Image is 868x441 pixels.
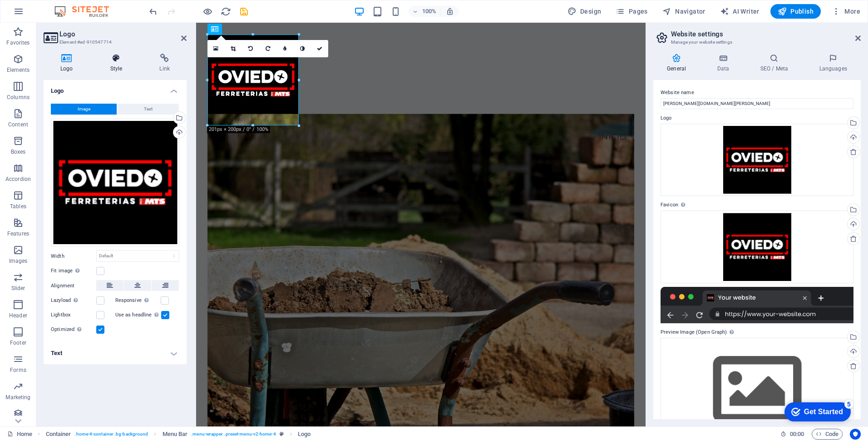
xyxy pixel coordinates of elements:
button: reload [220,6,231,17]
h3: Manage your website settings [671,38,843,46]
span: Pages [616,7,647,16]
label: Optimized [51,324,96,335]
span: : [796,431,798,437]
i: Reload page [221,6,231,17]
h3: Element #ed-910547714 [59,38,168,46]
div: Get Started [27,10,66,18]
nav: breadcrumb [46,429,311,440]
span: AI Writer [720,7,759,16]
p: Forms [10,366,26,374]
a: Greyscale [294,40,311,57]
h2: Logo [59,30,187,38]
h2: Website settings [671,30,861,38]
p: Images [9,257,28,265]
p: Elements [7,66,30,74]
label: Alignment [51,281,96,291]
h4: Data [703,54,746,73]
label: Favicon [661,200,853,210]
button: 100% [409,6,441,17]
p: Marketing [5,394,30,401]
button: Text [117,104,179,115]
h4: SEO / Meta [746,54,805,73]
h4: Link [143,54,187,73]
button: Publish [770,4,821,19]
p: Content [8,121,28,128]
p: Footer [10,339,26,346]
button: Design [564,4,605,19]
button: More [828,4,864,19]
button: Code [812,429,843,440]
label: Fit image [51,266,96,276]
div: Oviedo_Logo-nS_v1ICLvLuxF8PmtWYpuQ.jpg [661,124,853,196]
a: Blur [276,40,294,57]
button: Navigator [659,4,709,19]
p: Tables [10,203,26,210]
button: undo [148,6,158,17]
h4: Text [44,342,187,364]
span: Publish [778,7,814,16]
span: Image [78,104,90,115]
p: Slider [11,285,25,292]
button: save [238,6,249,17]
h4: Logo [44,80,187,96]
div: Design (Ctrl+Alt+Y) [564,4,605,19]
img: Editor Logo [52,6,120,17]
h4: General [653,54,703,73]
label: Website name [661,87,853,98]
span: . menu-wrapper .preset-menu-v2-home-4 [191,429,276,440]
button: AI Writer [716,4,763,19]
p: Features [7,230,29,237]
h4: Languages [805,54,861,73]
span: . home-4-container .bg-background [74,429,148,440]
i: On resize automatically adjust zoom level to fit chosen device. [446,7,454,15]
p: Favorites [6,39,30,46]
span: Text [144,104,153,115]
button: Usercentrics [850,429,861,440]
p: Header [9,312,27,319]
span: Code [816,429,838,440]
h6: 100% [422,6,437,17]
i: Save (Ctrl+S) [239,6,249,17]
h4: Logo [44,54,94,73]
label: Lightbox [51,310,96,321]
i: Undo: Change favicon (Ctrl+Z) [148,6,158,17]
button: Click here to leave preview mode and continue editing [202,6,213,17]
a: Select files from the file manager, stock photos, or upload file(s) [207,40,225,57]
a: Confirm ( Ctrl ⏎ ) [311,40,328,57]
a: Rotate left 90° [242,40,259,57]
h6: Session time [780,429,804,440]
h4: Style [94,54,143,73]
input: Name... [661,98,853,109]
a: Rotate right 90° [259,40,276,57]
div: 5 [67,2,76,11]
label: Preview Image (Open Graph) [661,327,853,338]
label: Logo [661,113,853,124]
span: Design [567,7,602,16]
span: More [832,7,860,16]
a: Crop mode [225,40,242,57]
button: Image [51,104,117,115]
label: Width [51,254,96,259]
div: Get Started 5 items remaining, 0% complete [7,5,74,24]
label: Lazyload [51,295,96,306]
i: This element is a customizable preset [280,431,284,436]
div: Oviedo_Logo-nS_v1ICLvLuxF8PmtWYpuQ-E-SAJCydnDmKK9cpG9NjYQ.png [661,210,853,283]
span: Click to select. Double-click to edit [298,429,311,440]
span: Navigator [662,7,705,16]
span: Click to select. Double-click to edit [46,429,71,440]
a: Click to cancel selection. Double-click to open Pages [7,429,32,440]
p: Accordion [5,175,31,183]
button: Pages [612,4,651,19]
p: Columns [7,94,30,101]
span: 00 00 [790,429,804,440]
label: Use as headline [115,310,161,321]
label: Responsive [115,295,161,306]
div: Oviedo_Logo-nS_v1ICLvLuxF8PmtWYpuQ.jpg [51,119,179,247]
p: Boxes [11,148,26,155]
span: Click to select. Double-click to edit [163,429,188,440]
